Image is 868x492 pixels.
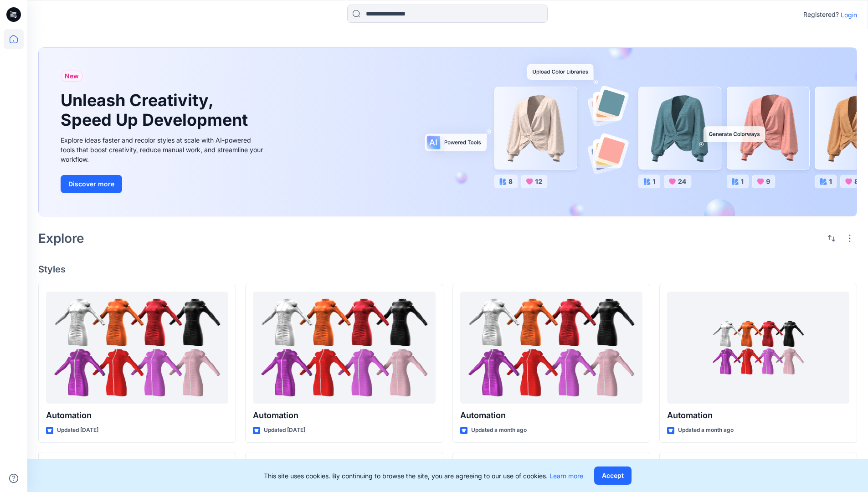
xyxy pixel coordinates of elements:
p: Login [841,10,857,20]
a: Automation [46,292,228,404]
a: Automation [667,292,849,404]
h1: Unleash Creativity, Speed Up Development [61,91,252,130]
h4: Styles [38,264,857,275]
p: Updated [DATE] [264,425,305,435]
a: Automation [460,292,642,404]
p: This site uses cookies. By continuing to browse the site, you are agreeing to our use of cookies. [264,471,583,481]
div: Explore ideas faster and recolor styles at scale with AI-powered tools that boost creativity, red... [61,135,266,164]
p: Automation [460,409,642,422]
h2: Explore [38,231,84,246]
p: Automation [46,409,228,422]
p: Updated a month ago [678,425,734,435]
button: Accept [594,466,632,485]
p: Automation [667,409,849,422]
a: Discover more [61,175,266,193]
button: Discover more [61,175,122,193]
a: Automation [253,292,435,404]
span: New [65,71,79,82]
p: Updated [DATE] [57,425,98,435]
a: Learn more [550,472,583,480]
p: Automation [253,409,435,422]
p: Updated a month ago [471,425,527,435]
p: Registered? [803,9,839,20]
